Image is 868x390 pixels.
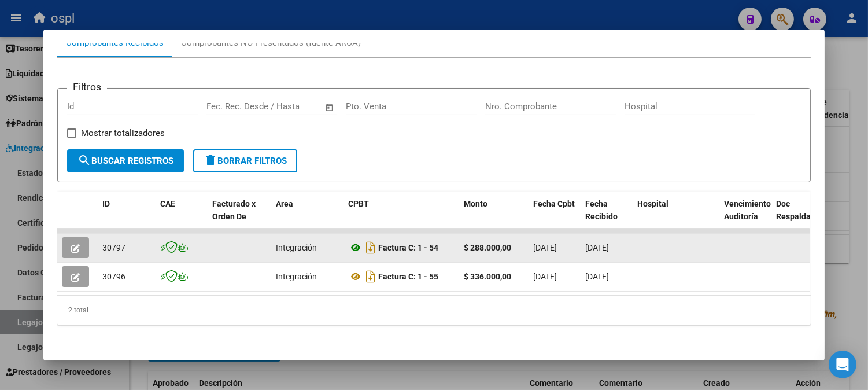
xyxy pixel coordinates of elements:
[57,296,811,325] div: 2 total
[363,267,378,286] i: Descargar documento
[637,199,668,208] span: Hospital
[829,351,856,378] div: Open Intercom Messenger
[212,199,256,222] span: Facturado x Orden De
[102,199,110,208] span: ID
[633,192,719,242] datatable-header-cell: Hospital
[67,79,107,94] h3: Filtros
[206,101,253,112] input: Fecha inicio
[156,192,208,242] datatable-header-cell: CAE
[181,36,361,50] div: Comprobantes NO Presentados (fuente ARCA)
[533,272,557,281] span: [DATE]
[66,36,164,50] div: Comprobantes Recibidos
[585,243,609,252] span: [DATE]
[98,192,156,242] datatable-header-cell: ID
[363,238,378,257] i: Descargar documento
[776,199,828,222] span: Doc Respaldatoria
[581,192,633,242] datatable-header-cell: Fecha Recibido
[464,199,487,208] span: Monto
[724,199,771,222] span: Vencimiento Auditoría
[264,101,320,112] input: Fecha fin
[193,149,297,172] button: Borrar Filtros
[81,126,165,140] span: Mostrar totalizadores
[77,156,173,166] span: Buscar Registros
[204,153,217,167] mat-icon: delete
[271,192,343,242] datatable-header-cell: Area
[585,272,609,281] span: [DATE]
[102,272,125,281] span: 30796
[323,101,337,114] button: Open calendar
[348,199,369,208] span: CPBT
[204,156,287,166] span: Borrar Filtros
[276,272,317,281] span: Integración
[585,199,618,222] span: Fecha Recibido
[529,192,581,242] datatable-header-cell: Fecha Cpbt
[464,272,511,281] strong: $ 336.000,00
[208,192,271,242] datatable-header-cell: Facturado x Orden De
[102,243,125,252] span: 30797
[533,243,557,252] span: [DATE]
[276,199,293,208] span: Area
[533,199,575,208] span: Fecha Cpbt
[67,149,184,172] button: Buscar Registros
[459,192,529,242] datatable-header-cell: Monto
[719,192,771,242] datatable-header-cell: Vencimiento Auditoría
[771,192,841,242] datatable-header-cell: Doc Respaldatoria
[464,243,511,252] strong: $ 288.000,00
[378,243,438,252] strong: Factura C: 1 - 54
[77,153,91,167] mat-icon: search
[160,199,175,208] span: CAE
[276,243,317,252] span: Integración
[378,272,438,281] strong: Factura C: 1 - 55
[343,192,459,242] datatable-header-cell: CPBT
